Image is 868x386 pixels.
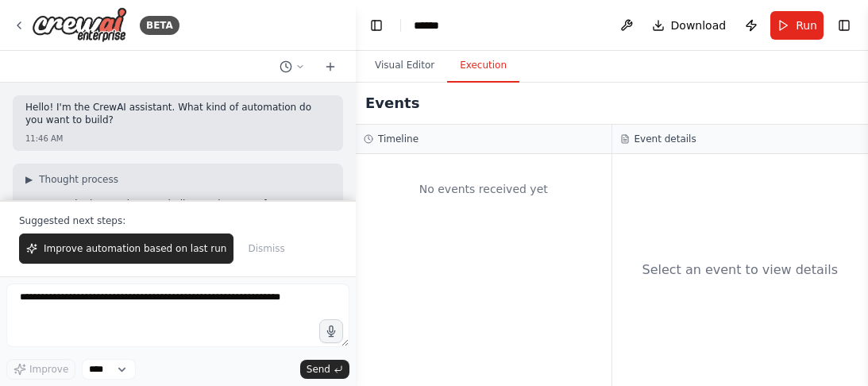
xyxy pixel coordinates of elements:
[635,133,696,145] h3: Event details
[300,360,349,379] button: Send
[362,49,447,83] button: Visual Editor
[19,234,233,264] button: Improve automation based on last run
[365,14,388,37] button: Hide left sidebar
[364,162,604,216] div: No events received yet
[32,7,127,43] img: Logo
[319,319,343,343] button: Click to speak your automation idea
[25,133,330,145] div: 11:46 AM
[19,214,337,227] p: Suggested next steps:
[25,102,330,126] p: Hello! I'm the CrewAI assistant. What kind of automation do you want to build?
[29,363,68,376] span: Improve
[671,17,727,33] span: Download
[307,363,330,376] span: Send
[273,57,311,76] button: Switch to previous chat
[318,57,343,76] button: Start a new chat
[378,133,419,145] h3: Timeline
[44,242,226,255] span: Improve automation based on last run
[248,242,284,255] span: Dismiss
[140,16,179,35] div: BETA
[833,14,855,37] button: Show right sidebar
[796,17,817,33] span: Run
[642,261,838,280] div: Select an event to view details
[25,173,33,186] span: ▶
[240,234,292,264] button: Dismiss
[6,359,75,380] button: Improve
[414,17,439,33] nav: breadcrumb
[770,11,824,40] button: Run
[646,11,733,40] button: Download
[447,49,519,83] button: Execution
[25,173,118,186] button: ▶Thought process
[25,199,330,249] p: I can see the issue! The error indicates that one of your agents is trying to load from the CrewA...
[365,92,419,114] h2: Events
[39,173,118,186] span: Thought process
